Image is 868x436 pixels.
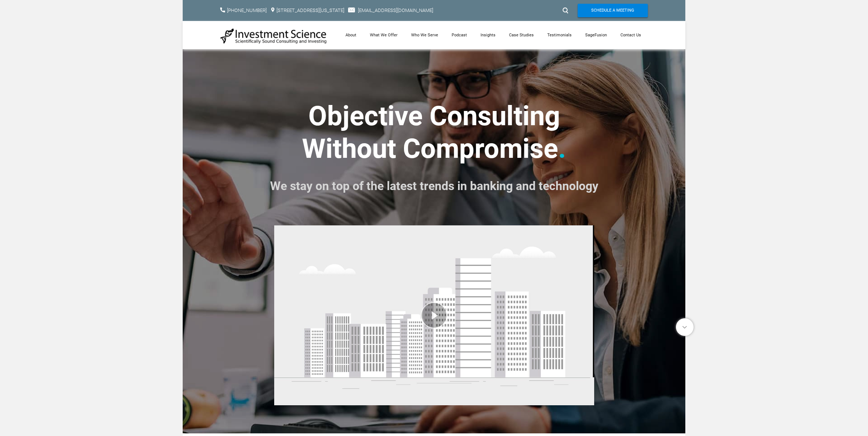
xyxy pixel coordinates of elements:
div: Video: stardomvideos_final__1__499.mp4 [274,220,594,411]
a: Who We Serve [404,21,445,49]
a: Contact Us [614,21,648,49]
a: What We Offer [363,21,404,49]
div: play video [274,220,594,411]
a: About [339,21,363,49]
img: Investment Science | NYC Consulting Services [220,28,327,44]
span: Schedule A Meeting [591,4,634,17]
a: Testimonials [541,21,578,49]
a: [PHONE_NUMBER] [227,7,267,13]
a: SageFusion [578,21,614,49]
a: Podcast [445,21,474,49]
a: Insights [474,21,502,49]
font: We stay on top of the latest trends in banking and technology [270,179,598,193]
font: . [558,133,566,165]
a: [EMAIL_ADDRESS][DOMAIN_NAME] [358,7,433,13]
a: Case Studies [502,21,541,49]
strong: ​Objective Consulting ​Without Compromise [302,100,560,164]
a: Schedule A Meeting [578,4,648,17]
a: [STREET_ADDRESS][US_STATE]​ [276,7,344,13]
